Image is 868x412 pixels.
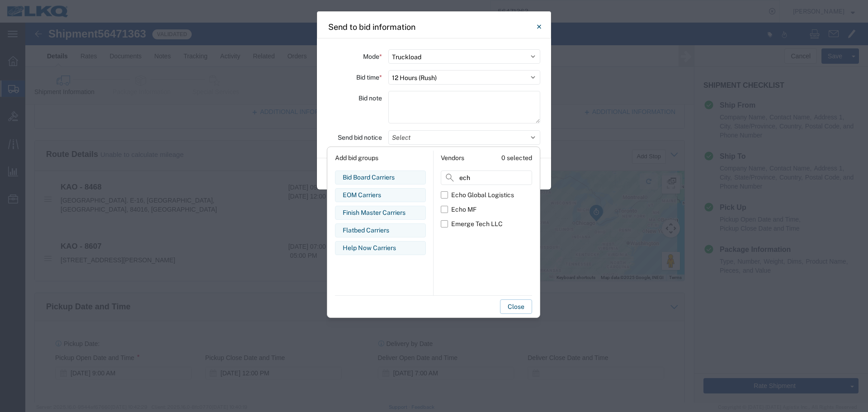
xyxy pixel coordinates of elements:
[388,130,540,145] button: Select
[363,49,382,64] label: Mode
[335,151,426,165] div: Add bid groups
[356,70,382,85] label: Bid time
[441,153,464,163] div: Vendors
[338,130,382,145] label: Send bid notice
[501,153,532,163] div: 0 selected
[441,170,532,185] input: Search
[343,173,418,182] div: Bid Board Carriers
[530,18,548,36] button: Close
[359,91,382,105] label: Bid note
[328,21,415,33] h4: Send to bid information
